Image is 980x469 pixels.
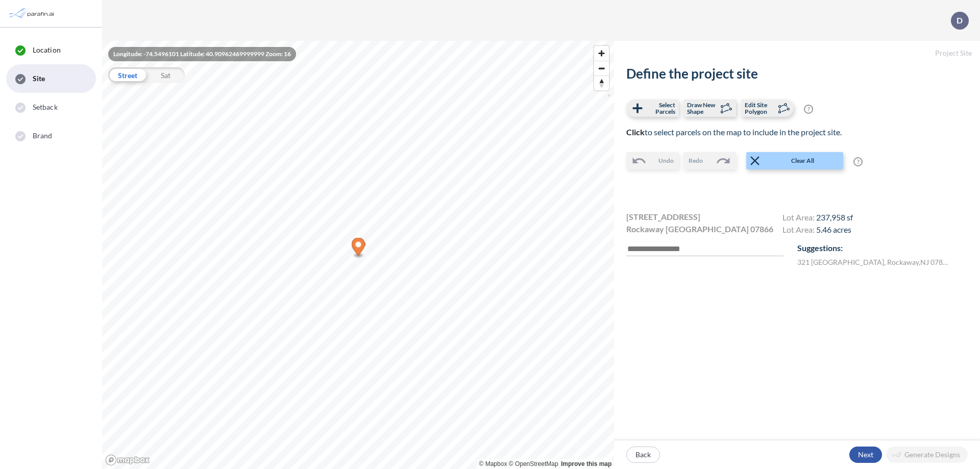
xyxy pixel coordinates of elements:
[635,450,651,460] p: Back
[33,102,58,112] span: Setback
[626,223,773,235] span: Rockaway [GEOGRAPHIC_DATA] 07866
[626,66,968,82] h2: Define the project site
[33,45,61,55] span: Location
[594,46,609,61] button: Zoom in
[804,105,813,114] span: ?
[746,152,843,169] button: Clear All
[33,73,45,84] span: Site
[816,212,853,222] span: 237,958 sf
[816,225,851,234] span: 5.46 acres
[683,152,736,169] button: Redo
[594,61,609,76] button: Zoom out
[797,257,951,267] label: 321 [GEOGRAPHIC_DATA] , Rockaway , NJ 07866 , US
[8,4,57,23] img: Parafin
[797,242,968,254] p: Suggestions:
[687,102,717,115] span: Draw New Shape
[626,211,700,223] span: [STREET_ADDRESS]
[479,460,507,467] a: Mapbox
[745,102,775,115] span: Edit Site Polygon
[105,454,150,466] a: Mapbox homepage
[658,156,674,165] span: Undo
[763,156,842,165] span: Clear All
[594,61,609,76] span: Zoom out
[626,127,645,137] b: Click
[782,225,853,237] h4: Lot Area:
[102,41,614,469] canvas: Map
[689,156,703,165] span: Redo
[108,47,296,61] div: Longitude: -74.5496101 Latitude: 40.90962469999999 Zoom: 16
[594,76,609,90] button: Reset bearing to north
[957,16,963,25] p: D
[352,238,365,259] div: Map marker
[33,131,53,141] span: Brand
[509,460,558,467] a: OpenStreetMap
[626,152,679,169] button: Undo
[108,67,146,83] div: Street
[626,447,660,463] button: Back
[626,127,842,137] span: to select parcels on the map to include in the project site.
[561,460,611,467] a: Improve this map
[849,447,882,463] button: Next
[146,67,185,83] div: Sat
[782,212,853,225] h4: Lot Area:
[614,41,980,66] h5: Project Site
[645,102,675,115] span: Select Parcels
[853,157,863,166] span: ?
